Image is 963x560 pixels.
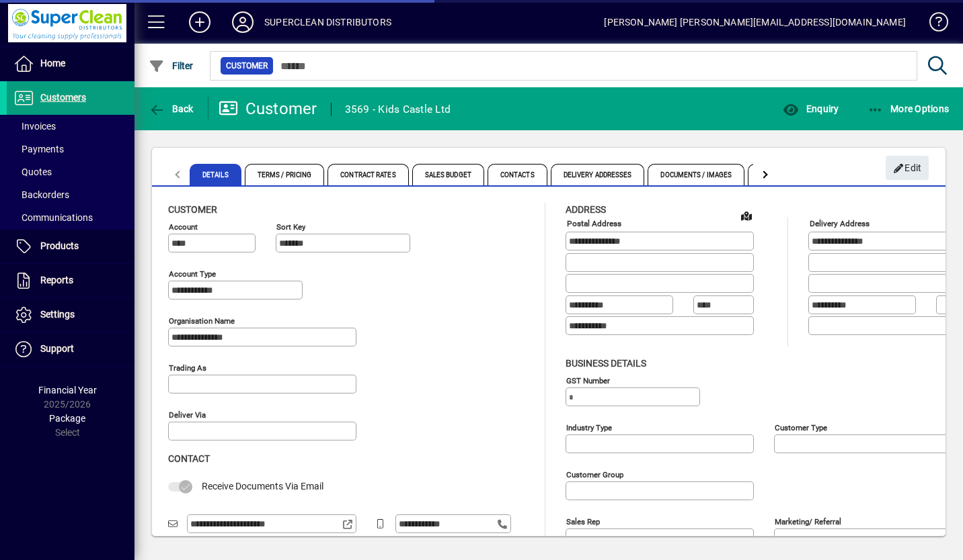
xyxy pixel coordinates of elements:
mat-label: GST Number [566,375,610,385]
mat-label: Deliver via [169,410,206,420]
button: Back [145,97,197,121]
span: Back [149,103,194,114]
a: View on map [736,205,757,226]
span: Details [190,164,241,185]
mat-label: Sales rep [566,516,600,526]
span: Filter [149,60,194,71]
span: Delivery Addresses [551,164,645,185]
div: Customer [219,98,317,120]
div: SUPERCLEAN DISTRIBUTORS [264,11,391,33]
span: Package [49,413,85,424]
mat-label: Customer type [775,422,827,432]
span: Custom Fields [748,164,823,185]
span: Payments [13,144,64,154]
a: Knowledge Base [919,3,946,46]
span: Financial Year [38,385,97,395]
mat-label: Account Type [169,269,216,279]
span: Invoices [13,121,56,132]
a: Payments [7,138,134,160]
span: Customer [226,59,268,73]
span: Sales Budget [412,164,484,185]
div: 3569 - Kids Castle Ltd [345,99,451,120]
a: Invoices [7,115,134,138]
div: [PERSON_NAME] [PERSON_NAME][EMAIL_ADDRESS][DOMAIN_NAME] [604,11,906,33]
mat-label: Sort key [276,222,305,232]
app-page-header-button: Back [134,97,208,121]
span: Documents / Images [648,164,744,185]
span: Reports [40,275,73,285]
mat-label: Customer group [566,469,623,479]
span: Backorders [13,189,69,200]
a: Reports [7,264,134,297]
a: Settings [7,298,134,332]
a: Communications [7,206,134,229]
span: Contact [168,453,210,464]
button: Filter [145,54,197,78]
a: Support [7,332,134,366]
span: Terms / Pricing [245,164,325,185]
mat-label: Trading as [169,363,206,373]
span: Customers [40,92,86,103]
span: Quotes [13,167,52,177]
mat-label: Industry type [566,422,612,432]
button: Enquiry [779,97,842,121]
mat-label: Organisation name [169,316,235,326]
span: Settings [40,309,75,320]
mat-label: Account [169,222,198,232]
span: More Options [868,103,950,114]
span: Receive Documents Via Email [202,481,323,492]
span: Edit [893,157,922,179]
a: Home [7,47,134,81]
button: Profile [221,10,264,34]
a: Backorders [7,183,134,206]
span: Contract Rates [328,164,408,185]
span: Support [40,343,74,354]
span: Home [40,58,65,68]
mat-label: Marketing/ Referral [775,516,841,526]
span: Enquiry [783,103,839,114]
span: Communications [13,212,93,223]
button: More Options [864,97,953,121]
span: Customer [168,204,217,215]
button: Edit [886,156,929,180]
span: Address [566,204,606,215]
button: Add [178,10,221,34]
span: Products [40,240,79,251]
span: Business details [566,358,646,369]
a: Quotes [7,160,134,183]
a: Products [7,230,134,263]
span: Contacts [488,164,547,185]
